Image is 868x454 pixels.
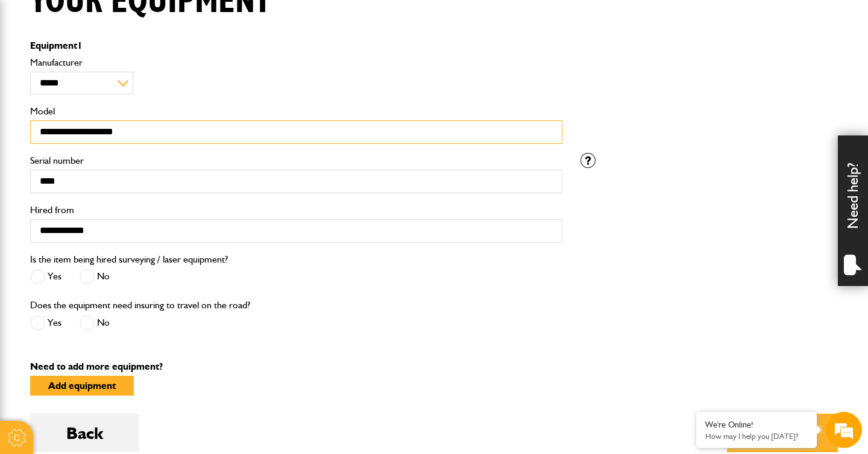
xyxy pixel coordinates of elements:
[6,350,230,393] textarea: Type your message and hit 'Enter'
[30,414,139,452] button: Back
[16,145,214,178] span: I am looking to purchase insurance / I have a question about a quote I am doing
[838,135,868,286] div: Need help?
[80,316,110,331] label: No
[16,224,214,258] span: I do not know the make/model of the item I am hiring
[30,300,250,310] label: Does the equipment need insuring to travel on the road?
[80,269,110,284] label: No
[30,316,61,331] label: Yes
[63,67,203,83] div: JCB Insurance
[100,118,214,138] span: I have an error message
[705,432,808,441] p: How may I help you today?
[30,255,228,264] label: Is the item being hired surveying / laser equipment?
[30,41,562,51] p: Equipment
[20,67,51,84] img: d_20077148190_operators_62643000001515001
[30,107,562,116] label: Model
[54,303,214,324] span: What do JCB's plant policies cover?
[30,362,838,372] p: Need to add more equipment?
[30,376,134,396] button: Add equipment
[16,264,214,297] span: I do not know the serial number of the item I am trying to insure
[30,269,61,284] label: Yes
[30,156,562,166] label: Serial number
[30,205,562,215] label: Hired from
[198,6,227,35] div: Minimize live chat window
[77,40,83,51] span: 1
[16,184,214,218] span: I would like to discuss an existing policy (including short term hired in plant)
[705,420,808,430] div: We're Online!
[30,58,562,67] label: Manufacturer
